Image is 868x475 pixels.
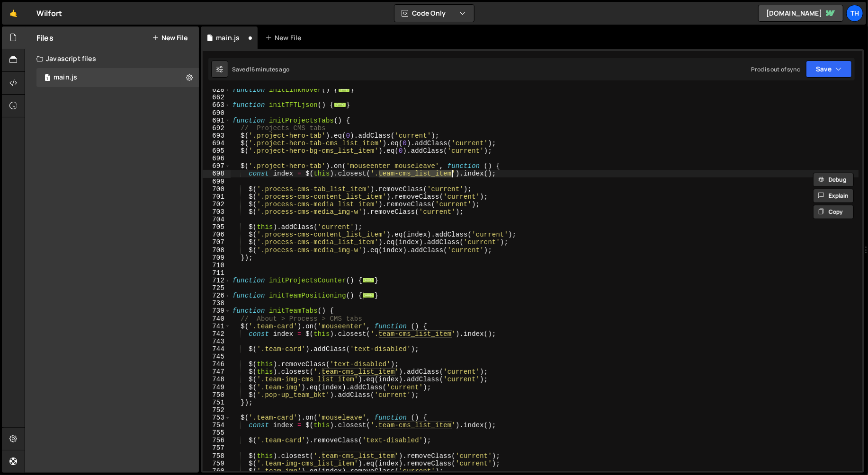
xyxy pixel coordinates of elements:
div: 691 [203,117,231,124]
div: 710 [203,262,231,269]
div: 663 [203,101,231,109]
span: 1 [45,75,50,82]
div: 696 [203,155,231,162]
div: 690 [203,109,231,117]
span: ... [334,102,346,107]
div: 708 [203,246,231,254]
div: 707 [203,238,231,246]
div: 744 [203,345,231,353]
div: Javascript files [25,49,199,68]
div: 705 [203,223,231,231]
div: 662 [203,94,231,101]
button: New File [152,34,188,42]
button: Code Only [394,5,474,22]
div: 702 [203,201,231,208]
div: 697 [203,162,231,170]
div: 756 [203,437,231,444]
div: 742 [203,330,231,338]
div: 698 [203,170,231,177]
a: Th [846,5,863,22]
div: 16 minutes ago [249,65,289,73]
div: 749 [203,384,231,391]
div: Saved [232,65,289,73]
div: 753 [203,414,231,422]
div: 758 [203,452,231,460]
div: 699 [203,178,231,185]
div: 751 [203,399,231,406]
div: 757 [203,444,231,452]
div: 746 [203,361,231,368]
div: 16468/44594.js [36,68,199,87]
div: 738 [203,299,231,307]
div: 741 [203,323,231,330]
div: 754 [203,422,231,429]
div: 709 [203,254,231,262]
div: 747 [203,368,231,376]
div: 740 [203,315,231,323]
div: Prod is out of sync [751,65,800,73]
div: main.js [54,73,77,82]
div: 701 [203,193,231,201]
div: 692 [203,124,231,132]
div: 750 [203,391,231,399]
div: 726 [203,292,231,299]
div: 711 [203,269,231,277]
button: Save [806,61,852,78]
div: 743 [203,338,231,345]
div: 703 [203,208,231,216]
div: 695 [203,147,231,155]
button: Copy [813,205,854,219]
span: ... [362,278,375,283]
div: 752 [203,406,231,414]
div: main.js [216,33,240,43]
div: Wilfort [36,8,62,19]
div: 739 [203,307,231,315]
div: 745 [203,353,231,361]
a: 🤙 [2,2,25,25]
div: 725 [203,284,231,292]
h2: Files [36,33,54,43]
div: 712 [203,277,231,284]
div: 759 [203,460,231,467]
div: 694 [203,140,231,147]
button: Debug [813,173,854,187]
span: ... [362,293,375,298]
div: 748 [203,376,231,383]
div: 628 [203,86,231,94]
div: New File [265,33,305,43]
div: 760 [203,467,231,475]
div: 755 [203,429,231,437]
a: [DOMAIN_NAME] [758,5,843,22]
button: Explain [813,189,854,203]
div: 700 [203,185,231,193]
span: ... [338,87,350,92]
div: 704 [203,216,231,223]
div: 706 [203,231,231,238]
div: 693 [203,132,231,140]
